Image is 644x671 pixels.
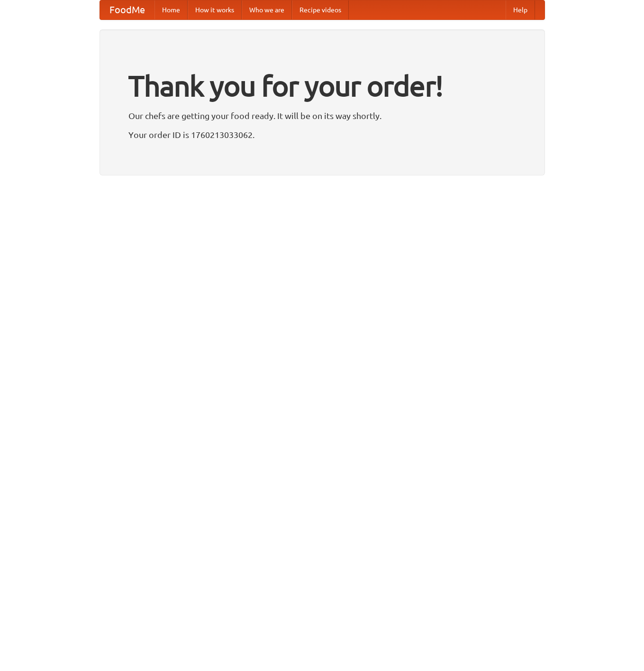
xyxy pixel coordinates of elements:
h1: Thank you for your order! [128,63,516,109]
a: Recipe videos [292,0,349,19]
a: Help [506,0,535,19]
p: Our chefs are getting your food ready. It will be on its way shortly. [128,109,516,123]
a: FoodMe [100,0,154,19]
p: Your order ID is 1760213033062. [128,128,516,142]
a: How it works [188,0,242,19]
a: Home [154,0,188,19]
a: Who we are [242,0,292,19]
